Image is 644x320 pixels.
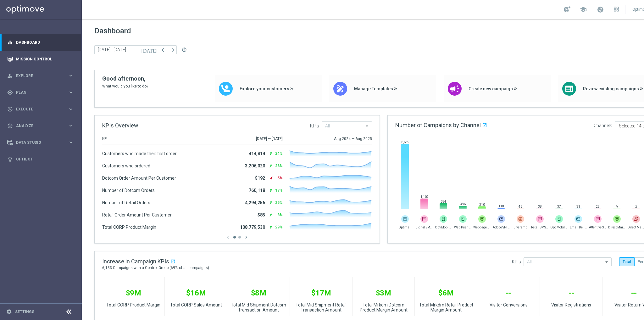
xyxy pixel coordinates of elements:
[16,141,68,144] span: Data Studio
[7,106,13,112] i: play_circle_outline
[580,6,587,13] span: school
[7,73,74,78] button: person_search Explore keyboard_arrow_right
[7,57,74,62] button: Mission Control
[7,90,13,95] i: gps_fixed
[7,90,68,95] div: Plan
[16,91,68,94] span: Plan
[7,73,13,79] i: person_search
[16,74,68,78] span: Explore
[7,123,13,129] i: track_changes
[7,140,74,145] button: Data Studio keyboard_arrow_right
[7,51,74,67] div: Mission Control
[7,123,74,128] button: track_changes Analyze keyboard_arrow_right
[7,40,13,45] i: equalizer
[68,89,74,95] i: keyboard_arrow_right
[68,139,74,145] i: keyboard_arrow_right
[68,123,74,129] i: keyboard_arrow_right
[68,106,74,112] i: keyboard_arrow_right
[7,156,13,162] i: lightbulb
[7,90,74,95] button: gps_fixed Plan keyboard_arrow_right
[7,106,68,112] div: Execute
[7,151,74,167] div: Optibot
[15,310,34,314] a: Settings
[68,73,74,79] i: keyboard_arrow_right
[7,107,74,112] button: play_circle_outline Execute keyboard_arrow_right
[7,34,74,51] div: Dashboard
[16,151,74,167] a: Optibot
[7,123,68,129] div: Analyze
[7,73,68,79] div: Explore
[6,309,12,315] i: settings
[16,124,68,128] span: Analyze
[16,34,74,51] a: Dashboard
[16,107,68,111] span: Execute
[7,40,74,45] button: equalizer Dashboard
[7,157,74,162] button: lightbulb Optibot
[16,51,74,67] a: Mission Control
[7,140,68,145] div: Data Studio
